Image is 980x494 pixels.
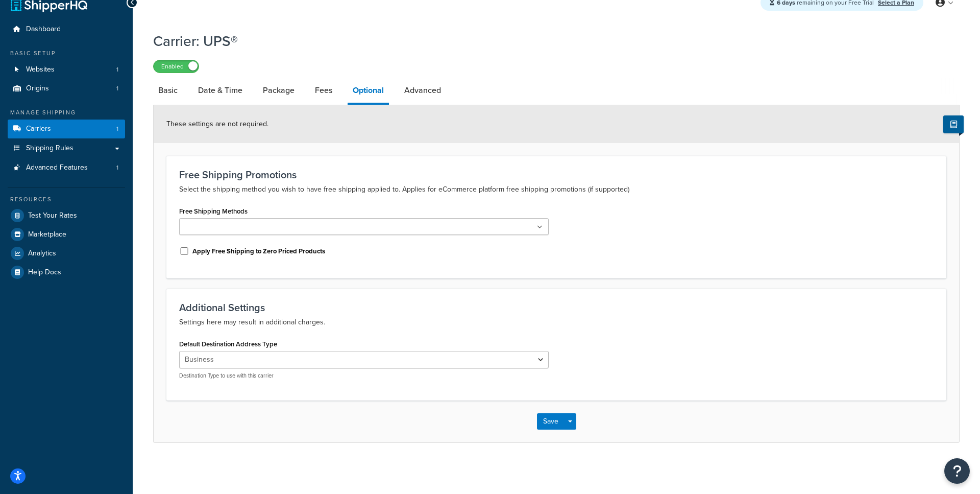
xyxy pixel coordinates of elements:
li: Origins [8,79,125,98]
span: Test Your Rates [28,211,77,220]
a: Shipping Rules [8,139,125,158]
div: Basic Setup [8,49,125,58]
span: 1 [116,125,118,133]
span: Origins [26,84,49,93]
span: Websites [26,65,55,74]
label: Apply Free Shipping to Zero Priced Products [192,247,325,256]
a: Date & Time [193,78,248,103]
span: 1 [116,84,118,93]
a: Carriers1 [8,120,125,138]
a: Origins1 [8,79,125,98]
h3: Additional Settings [179,302,934,313]
a: Marketplace [8,225,125,244]
div: Resources [8,195,125,204]
span: These settings are not required. [166,119,268,129]
li: Websites [8,60,125,79]
a: Analytics [8,244,125,263]
button: Save [537,413,565,430]
p: Destination Type to use with this carrier [179,372,549,380]
a: Websites1 [8,60,125,79]
span: Shipping Rules [26,144,73,153]
a: Advanced Features1 [8,158,125,177]
a: Dashboard [8,20,125,39]
p: Settings here may result in additional charges. [179,316,934,328]
button: Show Help Docs [943,115,964,133]
label: Default Destination Address Type [179,340,277,348]
p: Select the shipping method you wish to have free shipping applied to. Applies for eCommerce platf... [179,183,934,196]
a: Package [258,78,300,103]
span: Help Docs [28,268,61,277]
a: Test Your Rates [8,206,125,225]
a: Basic [153,78,183,103]
h1: Carrier: UPS® [153,31,947,51]
span: Carriers [26,125,51,133]
span: Marketplace [28,230,66,239]
h3: Free Shipping Promotions [179,169,934,180]
a: Help Docs [8,263,125,281]
li: Advanced Features [8,158,125,177]
span: Dashboard [26,25,61,34]
button: Open Resource Center [944,458,970,484]
div: Manage Shipping [8,108,125,117]
span: Analytics [28,249,56,258]
span: Advanced Features [26,163,88,172]
span: 1 [116,65,118,74]
a: Fees [310,78,337,103]
a: Advanced [399,78,446,103]
li: Carriers [8,120,125,138]
span: 1 [116,163,118,172]
a: Optional [348,78,389,105]
label: Enabled [154,60,199,73]
label: Free Shipping Methods [179,207,248,215]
